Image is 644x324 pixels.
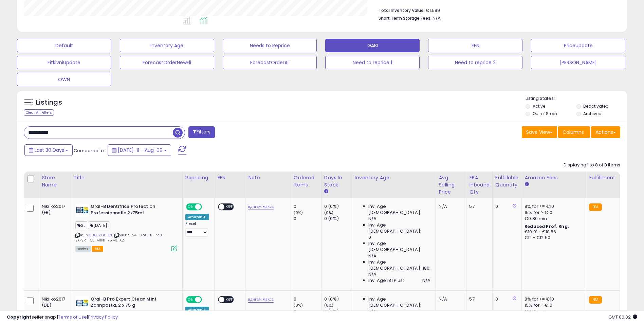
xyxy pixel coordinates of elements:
div: Inventory Age [355,174,433,181]
strong: Copyright [7,314,32,320]
div: FBA inbound Qty [469,174,490,196]
div: Store Name [42,174,68,188]
button: EFN [428,39,522,52]
button: Actions [591,126,620,138]
span: OFF [224,296,235,302]
button: [DATE]-11 - Aug-09 [108,144,171,156]
div: Amazon AI [185,214,209,220]
button: Filters [188,126,215,138]
b: Short Term Storage Fees: [379,15,431,21]
div: 0 [294,216,321,222]
label: Out of Stock [533,111,557,116]
button: Need to reprice 1 [325,56,420,69]
span: N/A [368,253,376,259]
div: Amazon Fees [525,174,583,181]
div: N/A [439,296,461,302]
span: N/A [433,15,441,21]
span: OFF [201,204,211,210]
div: €12 - €12.50 [525,235,581,241]
div: 0 [294,203,321,210]
div: 57 [469,296,487,302]
label: Deactivated [583,103,609,109]
button: ForecastOrderAll [223,56,317,69]
span: FBA [92,246,104,252]
div: Avg Selling Price [439,174,463,196]
div: 8% for <= €10 [525,203,581,210]
div: Nikilko2017 (FR) [42,203,66,216]
a: Privacy Policy [88,314,118,320]
div: Fulfillable Quantity [495,174,519,188]
div: 0 [294,296,321,302]
div: Clear All Filters [24,109,54,116]
a: Terms of Use [58,314,87,320]
li: €1,599 [379,6,615,14]
span: Inv. Age [DEMOGRAPHIC_DATA]: [368,222,430,234]
button: PriceUpdate [531,39,625,52]
span: All listings currently available for purchase on Amazon [75,246,91,252]
span: | SKU: SL24-ORAL-B-PRO-EXPERT-CL-MINT-75ML-X2 [75,232,164,242]
span: [DATE]-11 - Aug-09 [118,147,163,154]
b: Oral-B Pro Expert Clean Mint Zahnpasta, 2 x 75 g [91,296,173,310]
button: Default [17,39,111,52]
span: Inv. Age [DEMOGRAPHIC_DATA]: [368,240,430,253]
span: Inv. Age 181 Plus: [368,277,404,284]
div: Displaying 1 to 8 of 8 items [564,162,620,168]
div: 57 [469,203,487,210]
small: (0%) [324,303,334,308]
button: [PERSON_NAME] [531,56,625,69]
div: 0 [495,296,516,302]
a: B08JZ81JDN [89,232,112,238]
b: Oral-B Dentifrice Protection Professionnelle 2x75ml [91,203,173,218]
div: Title [74,174,180,181]
small: FBA [589,203,602,211]
button: Columns [558,126,590,138]
button: GABI [325,39,420,52]
button: FitkivniUpdate [17,56,111,69]
div: Days In Stock [324,174,349,188]
span: SL [75,221,87,229]
button: Last 30 Days [24,144,73,156]
span: 0 [368,234,371,240]
div: €0.30 min [525,216,581,222]
div: ASIN: [75,203,177,251]
span: Inv. Age [DEMOGRAPHIC_DATA]-180: [368,259,430,271]
div: 0 (0%) [324,296,352,302]
div: 8% for <= €10 [525,296,581,302]
div: 15% for > €10 [525,302,581,308]
span: Inv. Age [DEMOGRAPHIC_DATA]: [368,296,430,308]
small: (0%) [324,210,334,215]
div: Repricing [185,174,211,181]
a: вдигам макса [248,296,274,303]
div: Fulfillment [589,174,617,181]
span: N/A [368,216,376,222]
label: Archived [583,111,602,116]
div: €10.01 - €10.86 [525,229,581,235]
span: 2025-09-9 06:02 GMT [608,314,637,320]
span: Compared to: [74,147,105,154]
div: N/A [439,203,461,210]
div: Note [248,174,288,181]
span: Last 30 Days [35,147,64,154]
div: 0 [495,203,516,210]
div: 15% for > €10 [525,210,581,216]
p: Listing States: [526,95,627,102]
div: 0 (0%) [324,203,352,210]
div: Nikilko2017 (DE) [42,296,66,308]
small: FBA [589,296,602,304]
h5: Listings [36,98,62,107]
span: ON [187,204,195,210]
small: Days In Stock. [324,188,328,195]
div: EFN [217,174,242,181]
label: Active [533,103,545,109]
span: ON [187,296,195,302]
span: [DATE] [88,221,109,229]
span: N/A [368,271,376,277]
div: Ordered Items [294,174,318,188]
span: Columns [563,129,584,136]
span: Inv. Age [DEMOGRAPHIC_DATA]: [368,203,430,216]
span: OFF [201,296,211,302]
img: 41SLb26F21L._SL40_.jpg [75,203,89,217]
button: Inventory Age [120,39,214,52]
button: OWN [17,73,111,86]
a: вдигам макса [248,203,274,210]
